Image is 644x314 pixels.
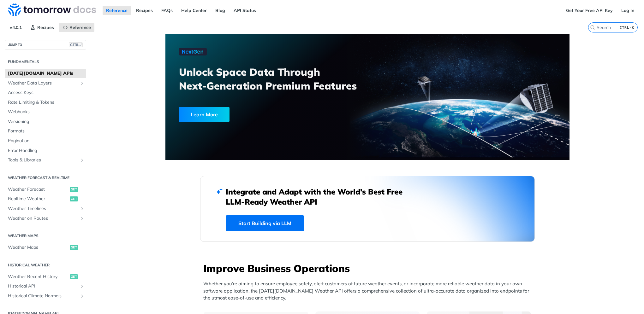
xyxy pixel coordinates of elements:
a: Access Keys [5,88,86,97]
a: Error Handling [5,146,86,155]
a: Recipes [27,23,57,32]
h3: Unlock Space Data Through Next-Generation Premium Features [179,65,374,93]
a: Historical Climate NormalsShow subpages for Historical Climate Normals [5,291,86,301]
img: Tomorrow.io Weather API Docs [8,3,96,16]
span: Error Handling [8,148,85,154]
a: Weather on RoutesShow subpages for Weather on Routes [5,214,86,223]
button: Show subpages for Historical Climate Normals [80,294,85,299]
span: CTRL-/ [69,42,83,47]
a: Weather TimelinesShow subpages for Weather Timelines [5,204,86,213]
a: [DATE][DOMAIN_NAME] APIs [5,69,86,78]
span: Webhooks [8,109,85,115]
h2: Weather Forecast & realtime [5,175,86,181]
img: NextGen [179,48,207,55]
a: Recipes [133,6,156,15]
span: Formats [8,128,85,134]
a: Get Your Free API Key [563,6,616,15]
h3: Improve Business Operations [203,261,535,275]
a: Reference [103,6,131,15]
a: Historical APIShow subpages for Historical API [5,282,86,291]
span: Weather Maps [8,244,68,251]
span: [DATE][DOMAIN_NAME] APIs [8,70,85,77]
a: Tools & LibrariesShow subpages for Tools & Libraries [5,155,86,165]
a: Reference [59,23,94,32]
a: API Status [230,6,259,15]
p: Whether you’re aiming to ensure employee safety, alert customers of future weather events, or inc... [203,280,535,302]
span: Weather Timelines [8,206,78,212]
button: Show subpages for Historical API [80,284,85,289]
svg: Search [590,25,595,30]
h2: Fundamentals [5,59,86,65]
a: Weather Mapsget [5,243,86,252]
span: v4.0.1 [6,23,25,32]
span: Historical API [8,283,78,289]
a: Webhooks [5,107,86,117]
a: Log In [618,6,638,15]
a: Realtime Weatherget [5,194,86,204]
a: FAQs [158,6,176,15]
button: Show subpages for Tools & Libraries [80,158,85,163]
span: Weather on Routes [8,215,78,222]
span: Versioning [8,119,85,125]
a: Weather Data LayersShow subpages for Weather Data Layers [5,78,86,88]
a: Weather Forecastget [5,185,86,194]
a: Help Center [178,6,210,15]
a: Learn More [179,107,335,122]
span: Weather Forecast [8,186,68,193]
h2: Integrate and Adapt with the World’s Best Free LLM-Ready Weather API [226,187,412,207]
h2: Historical Weather [5,262,86,268]
a: Weather Recent Historyget [5,272,86,282]
button: Show subpages for Weather Data Layers [80,81,85,86]
h2: Weather Maps [5,233,86,239]
div: Learn More [179,107,230,122]
a: Formats [5,126,86,136]
span: Rate Limiting & Tokens [8,99,85,106]
kbd: CTRL-K [618,24,636,31]
a: Blog [212,6,229,15]
button: Show subpages for Weather Timelines [80,206,85,211]
button: Show subpages for Weather on Routes [80,216,85,221]
span: get [70,274,78,279]
a: Pagination [5,136,86,146]
span: Weather Data Layers [8,80,78,86]
span: get [70,245,78,250]
span: Pagination [8,138,85,144]
a: Versioning [5,117,86,126]
span: Realtime Weather [8,196,68,202]
span: Weather Recent History [8,274,68,280]
span: get [70,196,78,201]
span: Reference [69,25,91,30]
span: Tools & Libraries [8,157,78,163]
span: get [70,187,78,192]
span: Access Keys [8,90,85,96]
span: Recipes [37,25,54,30]
span: Historical Climate Normals [8,293,78,299]
a: Rate Limiting & Tokens [5,98,86,107]
button: JUMP TOCTRL-/ [5,40,86,49]
a: Start Building via LLM [226,215,304,231]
